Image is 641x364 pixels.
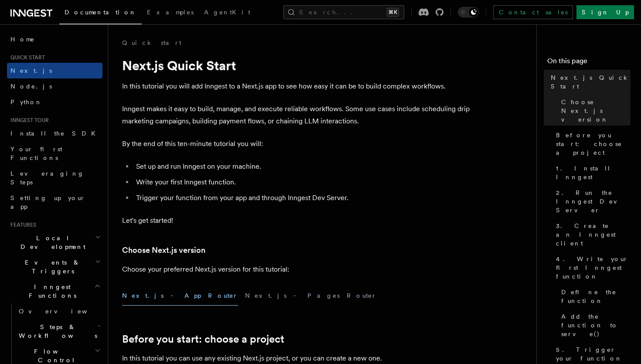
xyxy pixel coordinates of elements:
[15,323,97,340] span: Steps & Workflows
[561,288,631,305] span: Define the function
[7,31,102,47] a: Home
[458,7,479,17] button: Toggle dark mode
[59,3,142,24] a: Documentation
[122,263,471,276] p: Choose your preferred Next.js version for this tutorial:
[122,333,284,345] a: Before you start: choose a project
[10,99,42,105] span: Python
[122,286,238,306] button: Next.js - App Router
[7,141,102,166] a: Your first Functions
[7,54,45,61] span: Quick start
[7,230,102,255] button: Local Development
[561,98,631,124] span: Choose Next.js version
[7,94,102,110] a: Python
[556,188,631,214] span: 2. Run the Inngest Dev Server
[7,78,102,94] a: Node.js
[133,176,471,188] li: Write your first Inngest function.
[558,309,631,342] a: Add the function to serve()
[122,58,471,73] h1: Next.js Quick Start
[199,3,256,24] a: AgentKit
[7,255,102,279] button: Events & Triggers
[133,192,471,204] li: Trigger your function from your app and through Inngest Dev Server.
[65,9,136,16] span: Documentation
[15,319,102,344] button: Steps & Workflows
[122,80,471,92] p: In this tutorial you will add Inngest to a Next.js app to see how easy it can be to build complex...
[15,303,102,319] a: Overview
[561,312,631,338] span: Add the function to serve()
[147,9,194,16] span: Examples
[552,218,631,251] a: 3. Create an Inngest client
[19,308,109,315] span: Overview
[204,9,250,16] span: AgentKit
[547,70,631,94] a: Next.js Quick Start
[122,103,471,127] p: Inngest makes it easy to build, manage, and execute reliable workflows. Some use cases include sc...
[245,286,377,306] button: Next.js - Pages Router
[122,138,471,150] p: By the end of this ten-minute tutorial you will:
[552,185,631,218] a: 2. Run the Inngest Dev Server
[122,244,205,256] a: Choose Next.js version
[133,160,471,173] li: Set up and run Inngest on your machine.
[552,251,631,284] a: 4. Write your first Inngest function
[10,83,52,90] span: Node.js
[7,126,102,141] a: Install the SDK
[7,258,95,276] span: Events & Triggers
[7,166,102,190] a: Leveraging Steps
[7,117,49,124] span: Inngest tour
[7,63,102,78] a: Next.js
[552,127,631,160] a: Before you start: choose a project
[547,56,631,70] h4: On this page
[558,284,631,309] a: Define the function
[551,73,631,91] span: Next.js Quick Start
[7,282,94,300] span: Inngest Functions
[142,3,199,24] a: Examples
[7,234,95,251] span: Local Development
[7,190,102,214] a: Setting up your app
[387,8,399,17] kbd: ⌘K
[556,255,631,281] span: 4. Write your first Inngest function
[10,170,84,186] span: Leveraging Steps
[122,214,471,227] p: Let's get started!
[558,94,631,127] a: Choose Next.js version
[122,38,181,47] a: Quick start
[10,194,85,210] span: Setting up your app
[556,221,631,248] span: 3. Create an Inngest client
[7,221,36,228] span: Features
[10,35,35,44] span: Home
[493,5,573,19] a: Contact sales
[576,5,634,19] a: Sign Up
[552,160,631,185] a: 1. Install Inngest
[10,130,101,137] span: Install the SDK
[10,146,62,161] span: Your first Functions
[7,279,102,303] button: Inngest Functions
[556,131,631,157] span: Before you start: choose a project
[283,5,404,19] button: Search...⌘K
[556,164,631,181] span: 1. Install Inngest
[10,67,52,74] span: Next.js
